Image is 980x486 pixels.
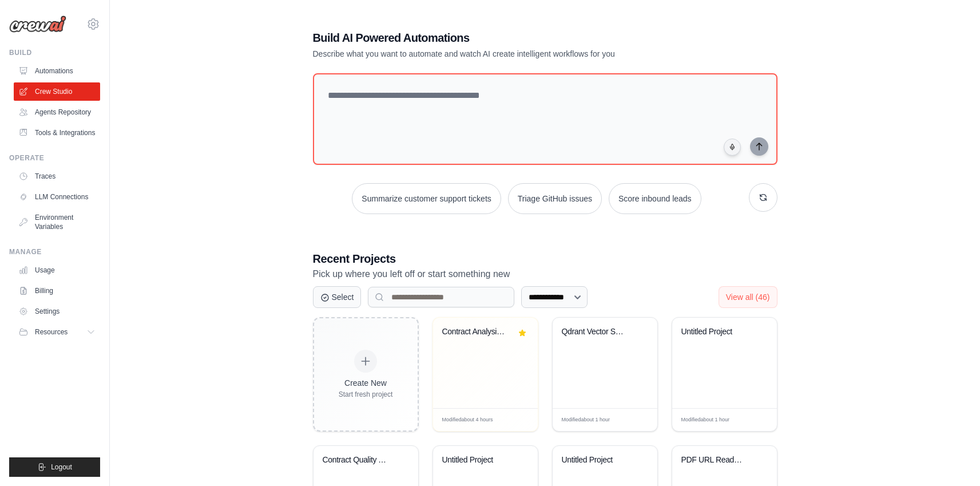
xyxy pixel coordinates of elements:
a: Automations [14,62,100,80]
button: View all (46) [719,286,777,308]
div: Contract Analysis & Redline Assistant [442,327,511,337]
div: Contract Quality Analyzer with PDF Processing [323,455,392,465]
a: Crew Studio [14,82,100,101]
p: Pick up where you left off or start something new [313,267,777,282]
div: Untitled Project [562,455,631,465]
span: Edit [510,416,520,424]
button: Logout [9,457,100,477]
button: Get new suggestions [749,183,777,212]
button: Summarize customer support tickets [352,183,501,214]
a: Agents Repository [14,103,100,121]
div: Start fresh project [339,390,393,399]
span: Resources [35,327,68,337]
div: Untitled Project [442,455,511,465]
div: Qdrant Vector Search Automation [562,327,631,337]
button: Click to speak your automation idea [724,139,741,156]
span: Edit [630,416,640,424]
button: Score inbound leads [609,183,701,214]
span: Logout [51,463,72,472]
button: Remove from favorites [515,327,528,339]
button: Triage GitHub issues [508,183,602,214]
a: Tools & Integrations [14,124,100,142]
span: View all (46) [726,293,770,302]
a: Environment Variables [14,208,100,236]
div: PDF URL Reader & Analyzer [681,455,751,465]
p: Describe what you want to automate and watch AI create intelligent workflows for you [313,48,697,60]
span: Modified about 4 hours [442,416,493,424]
div: Create New [339,377,393,389]
img: Logo [9,15,66,33]
a: LLM Connections [14,188,100,206]
span: Modified about 1 hour [562,416,610,424]
a: Usage [14,261,100,279]
button: Resources [14,323,100,341]
div: Untitled Project [681,327,751,337]
a: Billing [14,282,100,300]
h3: Recent Projects [313,251,777,267]
button: Select [313,286,362,308]
div: Build [9,48,100,57]
h1: Build AI Powered Automations [313,30,697,46]
span: Modified about 1 hour [681,416,730,424]
div: Operate [9,153,100,163]
a: Settings [14,302,100,321]
a: Traces [14,167,100,185]
span: Edit [749,416,759,424]
div: Manage [9,247,100,256]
